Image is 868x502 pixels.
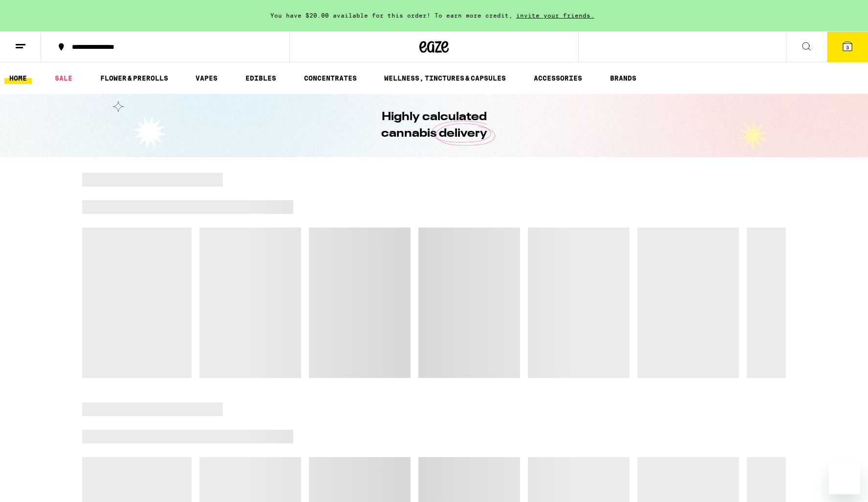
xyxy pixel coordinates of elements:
[513,12,598,19] span: invite your friends.
[191,72,222,84] a: VAPES
[827,32,868,62] button: 3
[270,12,513,19] span: You have $20.00 available for this order! To earn more credit,
[240,72,281,84] a: EDIBLES
[605,72,641,84] a: BRANDS
[353,109,515,142] h1: Highly calculated cannabis delivery
[379,72,511,84] a: WELLNESS, TINCTURES & CAPSULES
[95,72,173,84] a: FLOWER & PREROLLS
[846,44,849,50] span: 3
[4,72,32,84] a: HOME
[299,72,362,84] a: CONCENTRATES
[829,463,860,494] iframe: Button to launch messaging window
[529,72,587,84] a: ACCESSORIES
[50,72,77,84] a: SALE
